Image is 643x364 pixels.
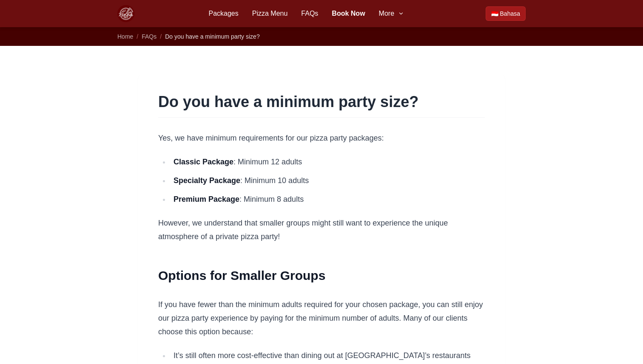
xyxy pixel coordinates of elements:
a: Pizza Menu [252,8,288,19]
li: : Minimum 8 adults [170,192,485,206]
button: More [379,8,404,19]
a: Home [117,33,133,40]
h1: Do you have a minimum party size? [158,93,485,110]
strong: Classic Package [174,158,233,166]
li: / [137,32,138,41]
strong: Premium Package [174,195,239,203]
a: FAQs [142,33,156,40]
li: : Minimum 10 adults [170,174,485,187]
a: FAQs [301,8,318,19]
li: / [160,32,162,41]
a: Book Now [332,8,365,19]
p: However, we understand that smaller groups might still want to experience the unique atmosphere o... [158,216,485,243]
a: Beralih ke Bahasa Indonesia [486,6,526,21]
img: Bali Pizza Party Logo [117,5,134,22]
span: Do you have a minimum party size? [165,33,260,40]
li: It’s still often more cost-effective than dining out at [GEOGRAPHIC_DATA]’s restaurants [170,349,485,362]
strong: Specialty Package [174,176,240,185]
li: : Minimum 12 adults [170,155,485,169]
span: Bahasa [500,9,520,18]
p: Yes, we have minimum requirements for our pizza party packages: [158,131,485,145]
span: More [379,8,394,19]
a: Packages [208,8,238,19]
p: If you have fewer than the minimum adults required for your chosen package, you can still enjoy o... [158,298,485,339]
h2: Options for Smaller Groups [158,267,485,284]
